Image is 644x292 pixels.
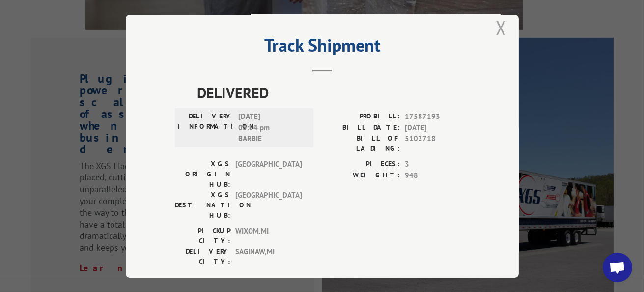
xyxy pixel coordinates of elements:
[603,253,632,282] a: Open chat
[175,190,230,221] label: XGS DESTINATION HUB:
[322,111,400,122] label: PROBILL:
[178,111,233,145] label: DELIVERY INFORMATION:
[175,226,230,246] label: PICKUP CITY:
[405,170,470,181] span: 948
[238,111,305,145] span: [DATE] 05:54 pm BARBIE
[322,159,400,170] label: PIECES:
[405,133,470,154] span: 5102718
[175,246,230,267] label: DELIVERY CITY:
[235,246,302,267] span: SAGINAW , MI
[405,159,470,170] span: 3
[322,170,400,181] label: WEIGHT:
[405,122,470,133] span: [DATE]
[322,133,400,154] label: BILL OF LADING:
[175,159,230,190] label: XGS ORIGIN HUB:
[197,82,470,104] span: DELIVERED
[235,190,302,221] span: [GEOGRAPHIC_DATA]
[322,122,400,133] label: BILL DATE:
[496,15,506,41] button: Close modal
[235,159,302,190] span: [GEOGRAPHIC_DATA]
[405,111,470,122] span: 17587193
[175,38,470,57] h2: Track Shipment
[235,226,302,246] span: WIXOM , MI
